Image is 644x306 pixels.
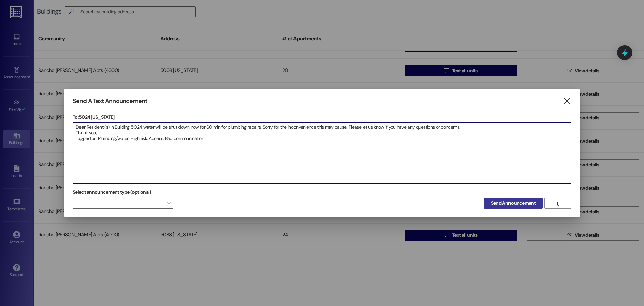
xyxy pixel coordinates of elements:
[73,187,151,198] label: Select announcement type (optional)
[562,98,571,105] i: 
[73,122,571,184] div: Dear Resident (s) in Building 5024 water will be shut down now for 60 min for plumbing repairs. S...
[484,198,543,209] button: Send Announcement
[555,201,560,206] i: 
[73,97,147,105] h3: Send A Text Announcement
[73,122,571,183] textarea: Dear Resident (s) in Building 5024 water will be shut down now for 60 min for plumbing repairs. S...
[491,200,536,207] span: Send Announcement
[73,114,571,120] p: To: 5024 [US_STATE]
